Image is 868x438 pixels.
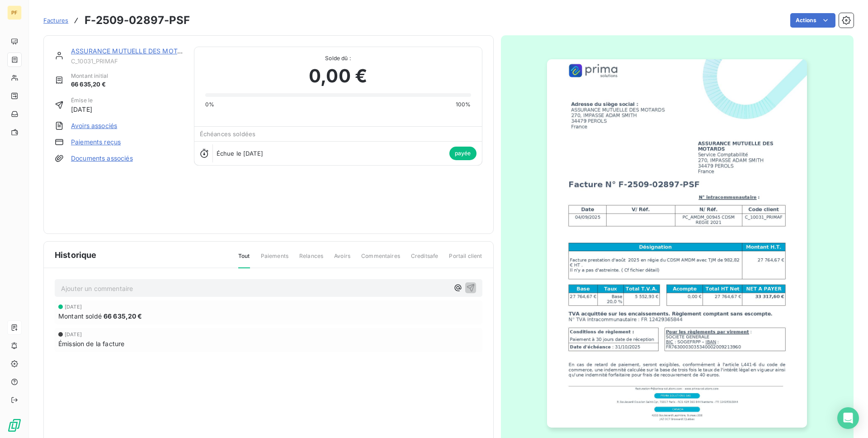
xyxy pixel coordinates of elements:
[104,311,142,321] span: 66 635,20 €
[449,147,476,160] span: payée
[411,252,439,267] span: Creditsafe
[449,252,482,267] span: Portail client
[7,5,22,20] div: PF
[205,100,214,109] span: 0%
[71,72,108,80] span: Montant initial
[299,252,323,267] span: Relances
[58,339,124,348] span: Émission de la facture
[71,96,93,105] span: Émise le
[43,17,68,24] span: Factures
[85,12,190,29] h3: F-2509-02897-PSF
[71,105,93,114] span: [DATE]
[71,154,133,163] a: Documents associés
[71,121,117,130] a: Avoirs associés
[205,54,471,62] span: Solde dû :
[43,16,68,25] a: Factures
[217,150,263,157] span: Échue le [DATE]
[65,332,82,337] span: [DATE]
[309,62,367,90] span: 0,00 €
[71,138,121,147] a: Paiements reçus
[200,130,256,138] span: Échéances soldées
[361,252,400,267] span: Commentaires
[71,57,183,65] span: C_10031_PRIMAF
[71,47,195,55] a: ASSURANCE MUTUELLE DES MOTARDS
[790,13,835,28] button: Actions
[7,418,22,433] img: Logo LeanPay
[55,249,97,261] span: Historique
[261,252,288,267] span: Paiements
[334,252,350,267] span: Avoirs
[456,100,471,109] span: 100%
[65,304,82,309] span: [DATE]
[238,252,250,268] span: Tout
[547,59,807,428] img: invoice_thumbnail
[837,407,859,429] div: Open Intercom Messenger
[58,311,102,321] span: Montant soldé
[71,80,108,89] span: 66 635,20 €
